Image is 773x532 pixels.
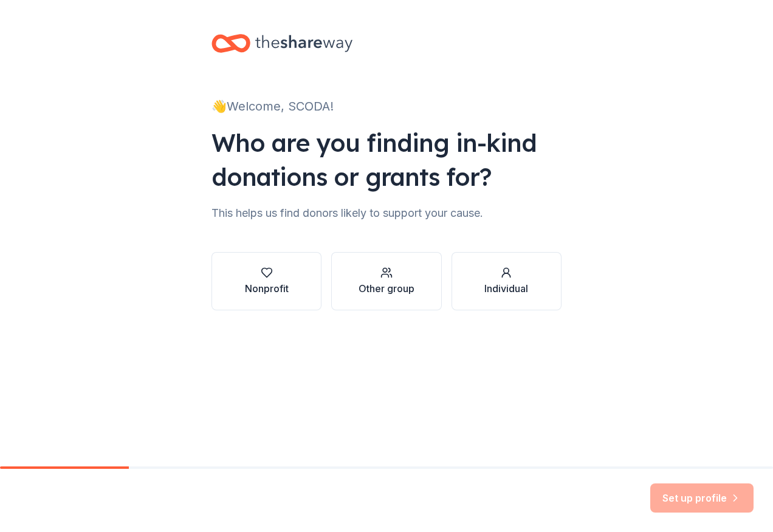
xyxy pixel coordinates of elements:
[211,252,321,310] button: Nonprofit
[211,126,562,194] div: Who are you finding in-kind donations or grants for?
[484,281,528,296] div: Individual
[359,281,414,296] div: Other group
[245,281,289,296] div: Nonprofit
[452,252,562,310] button: Individual
[211,97,562,116] div: 👋 Welcome, SCODA!
[211,203,562,223] div: This helps us find donors likely to support your cause.
[331,252,441,310] button: Other group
